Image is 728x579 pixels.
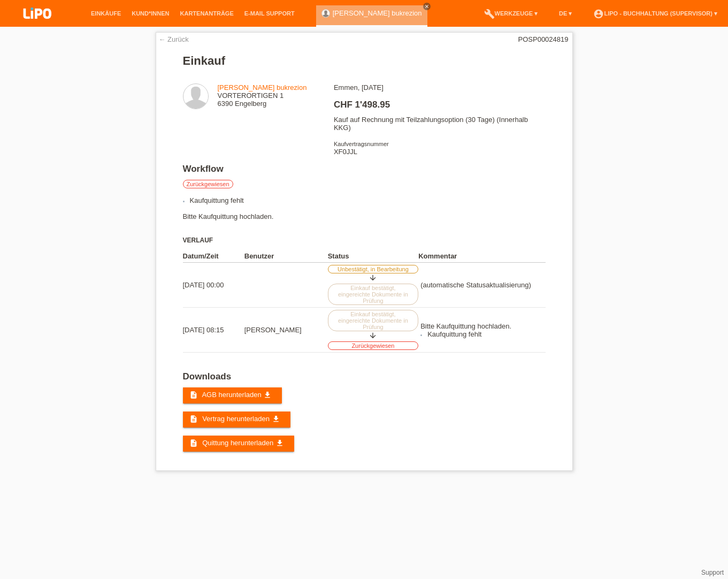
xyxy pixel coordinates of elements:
a: [PERSON_NAME] bukrezion [218,83,307,92]
a: buildWerkzeuge ▾ [479,10,543,17]
th: Benutzer [244,250,328,263]
i: account_circle [593,9,604,19]
label: Zurückgewiesen [328,341,419,350]
div: Emmen, [DATE] Kauf auf Rechnung mit Teilzahlungsoption (30 Tage) (Innerhalb KKG) XF0JJL [334,83,545,164]
h2: Downloads [183,371,546,387]
a: E-Mail Support [239,10,300,17]
td: (automatische Statusaktualisierung) [418,263,545,308]
li: Kaufquittung fehlt [190,196,546,204]
a: [PERSON_NAME] bukrezion [333,9,422,17]
li: Kaufquittung fehlt [427,330,543,338]
label: Zurückgewiesen [183,180,233,188]
a: description Vertrag herunterladen get_app [183,412,290,428]
i: close [424,4,430,9]
a: DE ▾ [554,10,577,17]
a: ← Zurück [159,35,189,43]
td: [PERSON_NAME] [244,308,328,353]
th: Status [328,250,419,263]
label: Einkauf bestätigt, eingereichte Dokumente in Prüfung [328,284,419,305]
i: get_app [263,391,272,399]
a: Einkäufe [86,10,126,17]
a: Kund*innen [126,10,174,17]
th: Kommentar [418,250,545,263]
span: Vertrag herunterladen [202,415,270,423]
i: description [189,415,198,423]
td: [DATE] 08:15 [183,308,244,353]
td: Bitte Kaufquittung hochladen. [418,308,545,353]
a: close [423,3,431,10]
h2: Workflow [183,164,546,180]
div: Bitte Kaufquittung hochladen. [183,196,546,353]
a: description AGB herunterladen get_app [183,387,282,403]
i: arrow_downward [369,273,377,282]
label: Unbestätigt, in Bearbeitung [328,265,419,273]
h1: Einkauf [183,54,546,67]
i: description [189,439,198,447]
i: arrow_downward [369,331,377,340]
div: POSP00024819 [518,35,569,43]
a: account_circleLIPO - Buchhaltung (Supervisor) ▾ [588,10,723,17]
span: Kaufvertragsnummer [334,141,389,147]
i: description [189,391,198,399]
div: VORTERORTIGEN 1 6390 Engelberg [218,83,307,108]
td: [DATE] 00:00 [183,263,244,308]
i: get_app [275,439,284,447]
h2: CHF 1'498.95 [334,100,545,116]
label: Einkauf bestätigt, eingereichte Dokumente in Prüfung [328,310,419,331]
a: Support [701,569,724,576]
th: Datum/Zeit [183,250,244,263]
a: LIPO pay [11,22,64,30]
span: Quittung herunterladen [202,439,273,447]
span: AGB herunterladen [202,391,261,399]
h3: Verlauf [183,237,546,245]
i: get_app [272,415,280,423]
i: build [484,9,495,19]
a: description Quittung herunterladen get_app [183,436,294,452]
a: Kartenanträge [175,10,239,17]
